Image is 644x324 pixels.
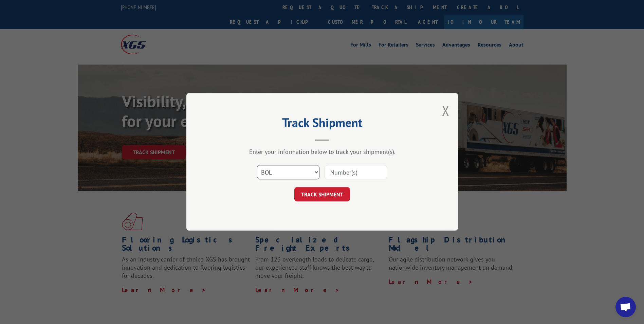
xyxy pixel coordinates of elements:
div: Open chat [615,297,636,317]
input: Number(s) [325,165,387,180]
button: TRACK SHIPMENT [294,187,350,202]
div: Enter your information below to track your shipment(s). [220,148,424,156]
h2: Track Shipment [220,118,424,131]
button: Close modal [442,102,449,120]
